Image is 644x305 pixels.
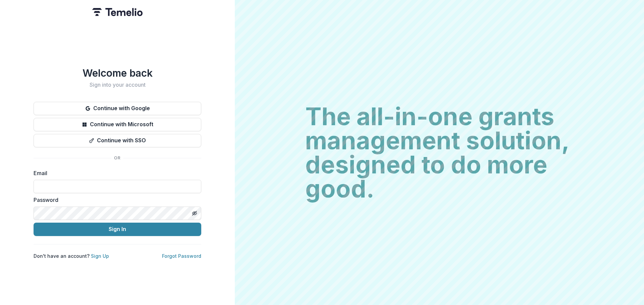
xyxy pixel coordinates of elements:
h2: Sign into your account [34,82,201,88]
label: Email [34,169,197,177]
a: Sign Up [91,253,109,259]
p: Don't have an account? [34,252,109,259]
button: Continue with SSO [34,134,201,147]
button: Sign In [34,223,201,236]
button: Continue with Google [34,102,201,115]
a: Forgot Password [162,253,201,259]
img: Temelio [92,8,143,16]
button: Continue with Microsoft [34,118,201,131]
label: Password [34,196,197,204]
button: Toggle password visibility [189,208,200,219]
h1: Welcome back [34,67,201,79]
